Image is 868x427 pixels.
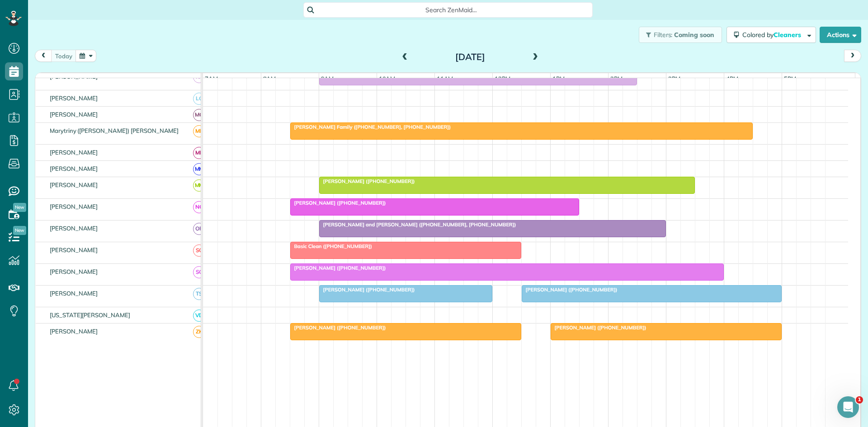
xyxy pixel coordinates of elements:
span: [PERSON_NAME] [48,73,100,80]
span: Cleaners [774,31,802,39]
span: [PERSON_NAME] ([PHONE_NUMBER]) [290,324,387,331]
button: Actions [820,27,861,43]
span: [PERSON_NAME] and [PERSON_NAME] ([PHONE_NUMBER], [PHONE_NUMBER]) [319,221,517,228]
span: [PERSON_NAME] ([PHONE_NUMBER]) [521,286,618,293]
span: Coming soon [674,31,715,39]
span: [PERSON_NAME] [48,225,100,232]
span: [PERSON_NAME] ([PHONE_NUMBER]) [319,178,415,184]
span: 3pm [666,75,682,82]
span: 9am [319,75,336,82]
button: Colored byCleaners [726,27,816,43]
span: [PERSON_NAME] ([PHONE_NUMBER]) [290,265,387,271]
span: [PERSON_NAME] [48,203,100,210]
span: 11am [435,75,455,82]
span: [PERSON_NAME] [48,111,100,118]
span: VD [193,310,205,322]
span: [PERSON_NAME] [48,94,100,102]
span: ZK [193,326,205,338]
span: Colored by [742,31,804,39]
span: 12pm [493,75,512,82]
span: TS [193,288,205,300]
span: ME [193,125,205,137]
span: 4pm [724,75,740,82]
span: New [13,203,26,212]
span: Marytriny ([PERSON_NAME]) [PERSON_NAME] [48,127,180,134]
span: ML [193,147,205,159]
span: [PERSON_NAME] [48,246,100,253]
span: 2pm [609,75,624,82]
span: New [13,226,26,235]
span: [PERSON_NAME] [48,181,100,188]
iframe: Intercom live chat [837,396,859,418]
span: 1pm [551,75,566,82]
span: [PERSON_NAME] ([PHONE_NUMBER]) [290,200,387,206]
span: [PERSON_NAME] [48,328,100,335]
span: SC [193,266,205,278]
span: [PERSON_NAME] [48,149,100,156]
span: 10am [377,75,397,82]
button: today [51,50,76,62]
span: [PERSON_NAME] [48,290,100,297]
span: 1 [856,396,863,404]
span: 5pm [782,75,798,82]
span: MM [193,179,205,192]
button: prev [35,50,52,62]
span: [PERSON_NAME] Family ([PHONE_NUMBER], [PHONE_NUMBER]) [290,124,452,130]
span: OR [193,223,205,235]
span: NC [193,201,205,213]
span: MM [193,163,205,175]
span: [PERSON_NAME] [48,268,100,275]
span: Basic Clean ([PHONE_NUMBER]) [290,243,373,249]
span: LC [193,93,205,105]
span: [PERSON_NAME] [48,165,100,172]
span: Filters: [654,31,673,39]
button: next [844,50,861,62]
span: 7am [203,75,220,82]
span: MG [193,109,205,121]
span: [PERSON_NAME] ([PHONE_NUMBER]) [550,324,647,331]
span: [US_STATE][PERSON_NAME] [48,311,132,319]
span: [PERSON_NAME] ([PHONE_NUMBER]) [319,286,415,293]
span: SC [193,244,205,257]
span: 8am [261,75,278,82]
h2: [DATE] [414,52,527,62]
